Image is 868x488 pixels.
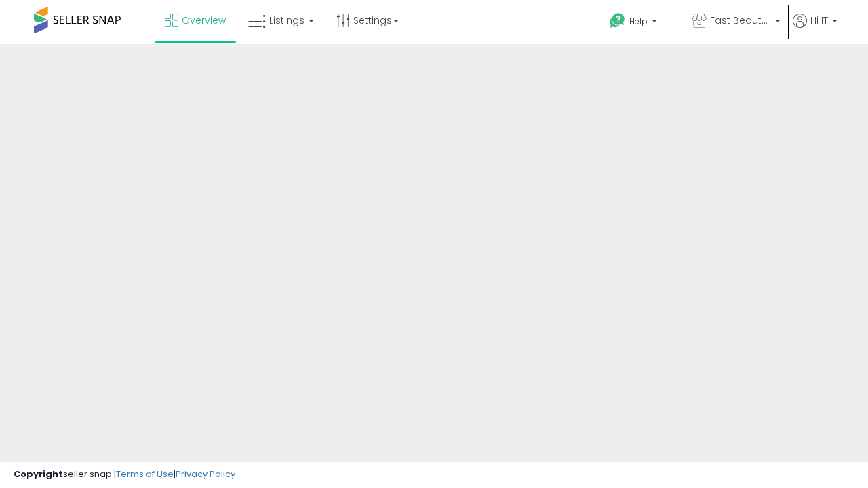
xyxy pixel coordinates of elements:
[182,14,226,27] span: Overview
[629,16,648,27] span: Help
[710,14,771,27] span: Fast Beauty ([GEOGRAPHIC_DATA])
[14,468,235,481] div: seller snap | |
[14,468,63,481] strong: Copyright
[599,2,680,44] a: Help
[269,14,304,27] span: Listings
[116,468,174,481] a: Terms of Use
[176,468,235,481] a: Privacy Policy
[810,14,828,27] span: Hi IT
[793,14,837,44] a: Hi IT
[609,12,626,29] i: Get Help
